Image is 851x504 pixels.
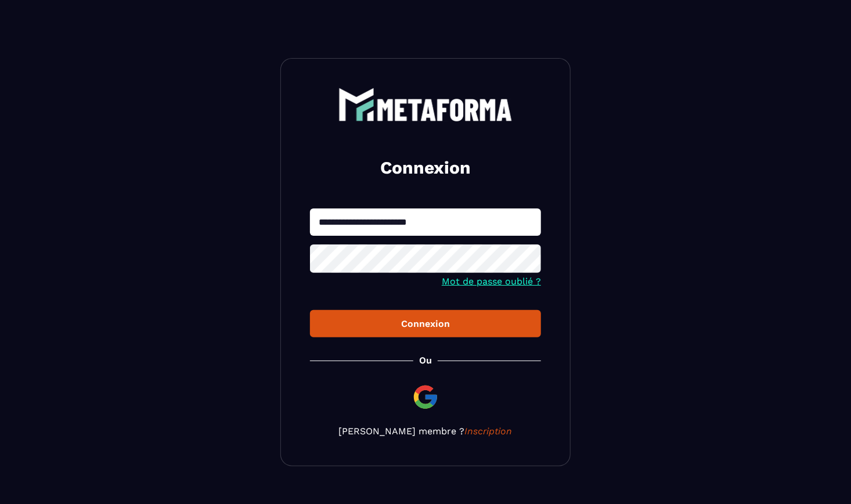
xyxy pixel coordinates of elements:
img: logo [338,88,513,121]
a: logo [310,88,541,121]
a: Mot de passe oublié ? [442,276,541,287]
img: google [412,383,439,411]
a: Inscription [465,426,513,437]
button: Connexion [310,310,541,337]
h2: Connexion [324,156,527,179]
p: [PERSON_NAME] membre ? [310,426,541,437]
div: Connexion [319,318,532,329]
p: Ou [419,355,432,366]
